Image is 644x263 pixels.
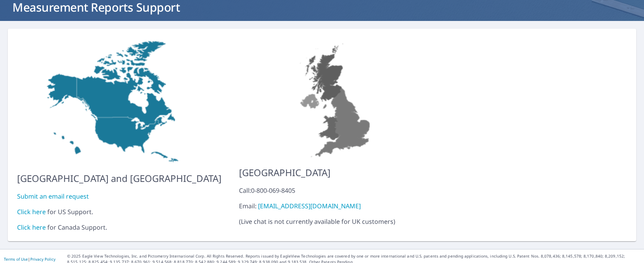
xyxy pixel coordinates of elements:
img: US-MAP [17,38,222,165]
div: Call: 0-800-069-8405 [239,186,434,195]
div: Email: [239,201,434,211]
p: | [4,257,55,261]
div: for US Support. [17,207,222,216]
p: [GEOGRAPHIC_DATA] and [GEOGRAPHIC_DATA] [17,171,222,185]
p: ( Live chat is not currently available for UK customers ) [239,186,434,226]
a: Terms of Use [4,256,28,262]
a: [EMAIL_ADDRESS][DOMAIN_NAME] [258,202,361,210]
a: Privacy Policy [30,256,55,262]
a: Click here [17,223,46,232]
a: Click here [17,208,46,216]
p: [GEOGRAPHIC_DATA] [239,166,434,180]
img: US-MAP [239,38,434,159]
a: Submit an email request [17,192,89,201]
div: for Canada Support. [17,223,222,232]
